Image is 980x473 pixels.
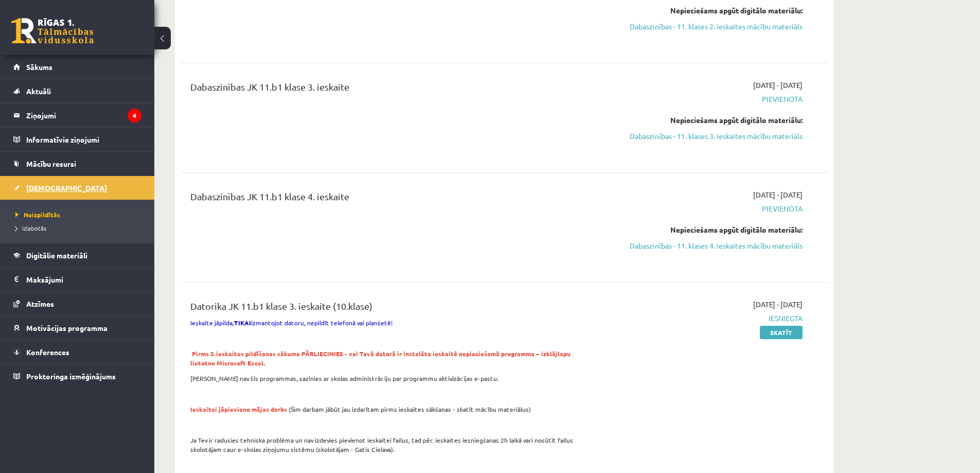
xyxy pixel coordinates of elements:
[190,405,287,413] span: Ieskaitei jāpievieno mājas darbs
[13,364,141,388] a: Proktoringa izmēģinājums
[190,319,393,327] span: Ieskaite jāpilda, izmantojot datoru, nepildīt telefonā vai planšetē!
[26,347,69,357] span: Konferences
[190,299,593,318] div: Datorika JK 11.b1 klase 3. ieskaite (10.klase)
[190,405,593,414] p: (Šim darbam jābūt jau izdarītam pirms ieskaites sākšanas - skatīt mācību materiālus)
[234,319,251,327] strong: TIKAI
[26,251,87,260] span: Digitālie materiāli
[190,435,593,454] p: Ja Tev ir radusies tehniska problēma un nav izdevies pievienot ieskaitei failus, tad pēc ieskaite...
[26,183,107,192] span: [DEMOGRAPHIC_DATA]
[15,210,144,219] a: Neizpildītās
[15,211,60,219] span: Neizpildītās
[13,152,141,176] a: Mācību resursi
[13,176,141,200] a: [DEMOGRAPHIC_DATA]
[13,340,141,364] a: Konferences
[26,128,141,151] legend: Informatīvie ziņojumi
[26,86,51,96] span: Aktuāli
[13,103,141,127] a: Ziņojumi4
[753,299,803,310] span: [DATE] - [DATE]
[13,128,141,151] a: Informatīvie ziņojumi
[760,326,803,339] a: Skatīt
[190,189,593,208] div: Dabaszinības JK 11.b1 klase 4. ieskaite
[13,292,141,316] a: Atzīmes
[26,62,52,72] span: Sākums
[26,323,108,332] span: Motivācijas programma
[609,115,803,126] div: Nepieciešams apgūt digitālo materiālu:
[190,349,571,367] strong: .
[26,159,76,168] span: Mācību resursi
[609,21,803,32] a: Dabaszinības - 11. klases 2. ieskaites mācību materiāls
[609,131,803,142] a: Dabaszinības - 11. klases 3. ieskaites mācību materiāls
[26,299,54,308] span: Atzīmes
[609,203,803,214] span: Pievienota
[26,372,116,381] span: Proktoringa izmēģinājums
[190,349,571,367] span: Pirms 3.ieskaites pildīšanas sākuma PĀRLIECINIES - vai Tavā datorā ir instalēta ieskaitē nepiecie...
[190,374,593,383] p: [PERSON_NAME] nav šīs programmas, sazinies ar skolas administrāciju par programmu aktivizācijas e...
[609,313,803,324] span: Iesniegta
[15,223,144,233] a: Izlabotās
[609,94,803,104] span: Pievienota
[15,224,46,232] span: Izlabotās
[13,268,141,291] a: Maksājumi
[13,55,141,79] a: Sākums
[128,109,141,122] i: 4
[11,18,94,44] a: Rīgas 1. Tālmācības vidusskola
[753,189,803,200] span: [DATE] - [DATE]
[609,5,803,16] div: Nepieciešams apgūt digitālo materiālu:
[609,224,803,235] div: Nepieciešams apgūt digitālo materiālu:
[13,243,141,267] a: Digitālie materiāli
[26,103,141,127] legend: Ziņojumi
[13,79,141,103] a: Aktuāli
[26,268,141,291] legend: Maksājumi
[609,240,803,251] a: Dabaszinības - 11. klases 4. ieskaites mācību materiāls
[13,316,141,340] a: Motivācijas programma
[753,80,803,91] span: [DATE] - [DATE]
[190,80,593,99] div: Dabaszinības JK 11.b1 klase 3. ieskaite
